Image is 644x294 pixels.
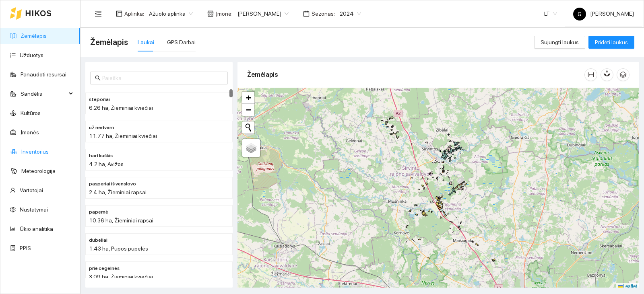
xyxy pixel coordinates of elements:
[237,8,289,20] span: Rokas Jankauskas
[89,180,136,188] span: pasperiai iš venslovo
[20,52,43,58] a: Užduotys
[90,6,106,22] button: menu-fold
[246,93,251,103] span: +
[242,104,254,116] a: Zoom out
[578,8,582,21] span: G
[138,38,154,47] div: Laukai
[216,9,233,18] span: Įmonė :
[89,189,147,195] span: 2.4 ha, Žieminiai rapsai
[89,161,124,167] span: 4.2 ha, Avižos
[102,74,223,82] input: Paieška
[20,226,53,232] a: Ūkio analitika
[116,10,122,17] span: layout
[89,152,113,160] span: bartkuškis
[90,36,128,49] span: Žemėlapis
[588,36,634,49] button: Pridėti laukus
[89,245,148,252] span: 1.43 ha, Pupos pupelės
[242,92,254,104] a: Zoom in
[89,105,153,111] span: 6.26 ha, Žieminiai kviečiai
[247,63,584,86] div: Žemėlapis
[312,9,335,18] span: Sezonas :
[95,75,101,81] span: search
[534,36,585,49] button: Sujungti laukus
[585,72,597,78] span: column-width
[124,9,144,18] span: Aplinka :
[95,10,102,17] span: menu-fold
[242,139,260,157] a: Layers
[21,129,39,136] a: Įmonės
[20,245,31,251] a: PPIS
[207,10,214,17] span: shop
[20,187,43,193] a: Vartotojai
[246,105,251,115] span: −
[20,206,48,213] a: Nustatymai
[89,217,153,224] span: 10.36 ha, Žieminiai rapsai
[21,168,56,174] a: Meteorologija
[584,68,597,81] button: column-width
[89,133,157,139] span: 11.77 ha, Žieminiai kviečiai
[595,38,628,47] span: Pridėti laukus
[21,33,47,39] a: Žemėlapis
[303,10,310,17] span: calendar
[89,124,114,132] span: už nedvaro
[541,38,579,47] span: Sujungti laukus
[242,121,254,134] button: Initiate a new search
[89,265,120,272] span: prie cegelnės
[21,86,66,102] span: Sandėlis
[618,284,637,289] a: Leaflet
[21,110,41,116] a: Kultūros
[89,208,108,216] span: papernė
[21,148,49,155] a: Inventorius
[167,38,196,47] div: GPS Darbai
[573,10,634,17] span: [PERSON_NAME]
[588,39,634,45] a: Pridėti laukus
[149,8,193,20] span: Ažuolo aplinka
[89,96,110,103] span: steporiai
[544,8,557,20] span: LT
[89,236,107,244] span: dubeliai
[89,273,153,280] span: 3.09 ha, Žieminiai kviečiai
[534,39,585,45] a: Sujungti laukus
[21,71,66,78] a: Panaudoti resursai
[340,8,361,20] span: 2024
